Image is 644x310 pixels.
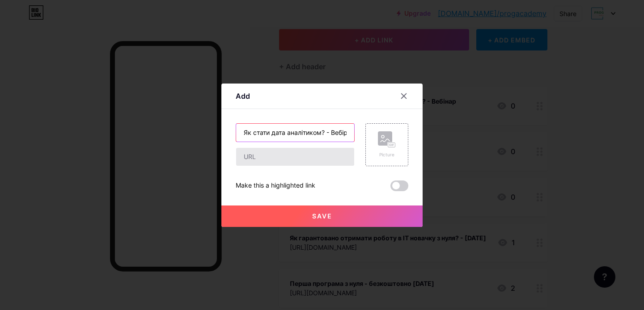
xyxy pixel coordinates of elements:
div: Make this a highlighted link [236,180,315,191]
div: Picture [378,151,396,158]
button: Save [221,205,423,227]
span: Save [312,212,332,220]
input: Title [236,124,354,142]
div: Add [236,91,250,101]
input: URL [236,148,354,166]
